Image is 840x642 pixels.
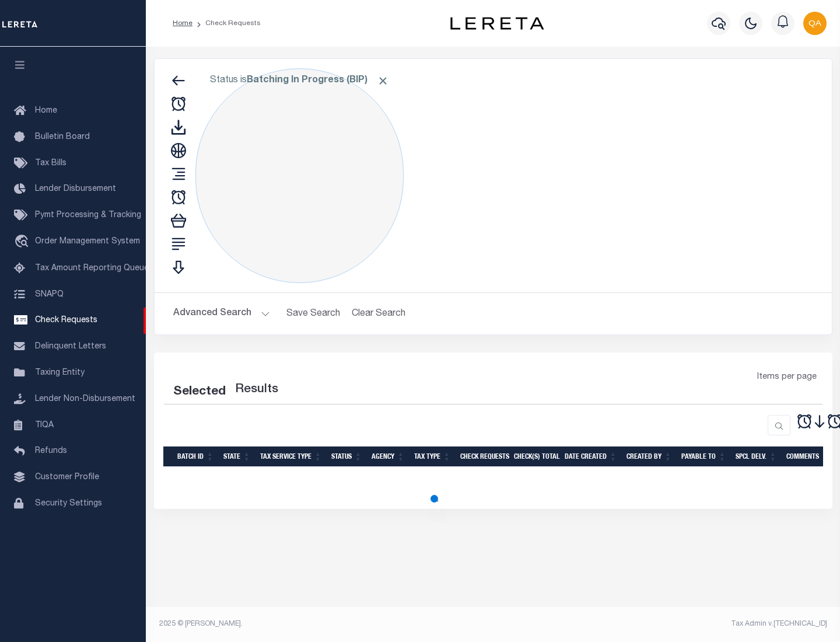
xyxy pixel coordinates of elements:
[35,369,85,377] span: Taxing Entity
[35,211,141,219] span: Pymt Processing & Tracking
[409,446,456,467] th: Tax Type
[173,20,192,27] a: Home
[450,17,544,30] img: logo-dark.svg
[35,238,140,246] span: Order Management System
[35,395,135,403] span: Lender Non-Disbursement
[367,446,409,467] th: Agency
[560,446,622,467] th: Date Created
[35,185,116,193] span: Lender Disbursement
[803,12,827,35] img: svg+xml;base64,PHN2ZyB4bWxucz0iaHR0cDovL3d3dy53My5vcmcvMjAwMC9zdmciIHBvaW50ZXItZXZlbnRzPSJub25lIi...
[192,18,261,29] li: Check Requests
[35,343,106,351] span: Delinquent Letters
[279,302,347,325] button: Save Search
[731,446,782,467] th: Spcl Delv.
[150,619,494,629] div: 2025 © [PERSON_NAME].
[35,316,97,325] span: Check Requests
[14,235,33,250] i: travel_explore
[173,446,219,467] th: Batch Id
[35,159,66,168] span: Tax Bills
[195,68,404,283] div: Click to Edit
[347,302,411,325] button: Clear Search
[377,75,389,87] span: Click to Remove
[757,371,817,384] span: Items per page
[509,446,560,467] th: Check(s) Total
[35,421,54,429] span: TIQA
[456,446,509,467] th: Check Requests
[35,264,149,273] span: Tax Amount Reporting Queue
[677,446,731,467] th: Payable To
[502,619,827,629] div: Tax Admin v.[TECHNICAL_ID]
[247,76,389,85] b: Batching In Progress (BIP)
[173,302,270,325] button: Advanced Search
[256,446,327,467] th: Tax Service Type
[219,446,256,467] th: State
[35,500,102,508] span: Security Settings
[35,107,57,115] span: Home
[235,381,278,399] label: Results
[35,447,67,455] span: Refunds
[35,290,64,298] span: SNAPQ
[35,473,99,481] span: Customer Profile
[35,133,90,141] span: Bulletin Board
[622,446,677,467] th: Created By
[327,446,367,467] th: Status
[782,446,834,467] th: Comments
[173,383,226,402] div: Selected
